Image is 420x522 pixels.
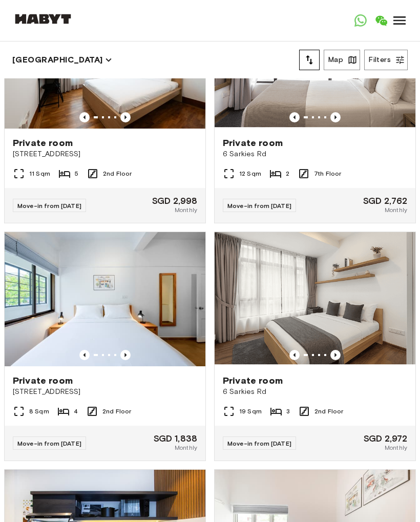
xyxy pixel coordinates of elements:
[75,169,78,178] span: 5
[289,350,300,360] button: Previous image
[324,50,360,70] button: Map
[214,232,416,461] a: Marketing picture of unit SG-01-002-002-01Previous imagePrevious imagePrivate room6 Sarkies Rd19 ...
[79,350,90,360] button: Previous image
[17,440,81,447] span: Move-in from [DATE]
[223,149,407,159] span: 6 Sarkies Rd
[223,374,283,387] span: Private room
[239,169,261,178] span: 12 Sqm
[239,407,262,416] span: 19 Sqm
[385,205,407,215] span: Monthly
[223,387,407,397] span: 6 Sarkies Rd
[314,169,341,178] span: 7th Floor
[363,196,407,205] span: SGD 2,762
[299,50,320,70] button: tune
[29,407,49,416] span: 8 Sqm
[12,14,74,24] img: Habyt
[175,443,197,452] span: Monthly
[5,232,205,366] img: Marketing picture of unit SG-01-054-008-03
[154,434,197,443] span: SGD 1,838
[385,443,407,452] span: Monthly
[175,205,197,215] span: Monthly
[227,202,291,210] span: Move-in from [DATE]
[12,53,112,67] button: [GEOGRAPHIC_DATA]
[13,149,197,159] span: [STREET_ADDRESS]
[120,350,131,360] button: Previous image
[215,232,415,366] img: Marketing picture of unit SG-01-002-002-01
[79,112,90,122] button: Previous image
[17,202,81,210] span: Move-in from [DATE]
[4,232,206,461] a: Marketing picture of unit SG-01-054-008-03Previous imagePrevious imagePrivate room[STREET_ADDRESS...
[223,137,283,149] span: Private room
[120,112,131,122] button: Previous image
[13,387,197,397] span: [STREET_ADDRESS]
[330,350,341,360] button: Previous image
[330,112,341,122] button: Previous image
[29,169,50,178] span: 11 Sqm
[74,407,78,416] span: 4
[286,407,290,416] span: 3
[103,169,132,178] span: 2nd Floor
[314,407,343,416] span: 2nd Floor
[286,169,289,178] span: 2
[13,374,73,387] span: Private room
[227,440,291,447] span: Move-in from [DATE]
[13,137,73,149] span: Private room
[102,407,131,416] span: 2nd Floor
[152,196,197,205] span: SGD 2,998
[289,112,300,122] button: Previous image
[364,434,407,443] span: SGD 2,972
[364,50,408,70] button: Filters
